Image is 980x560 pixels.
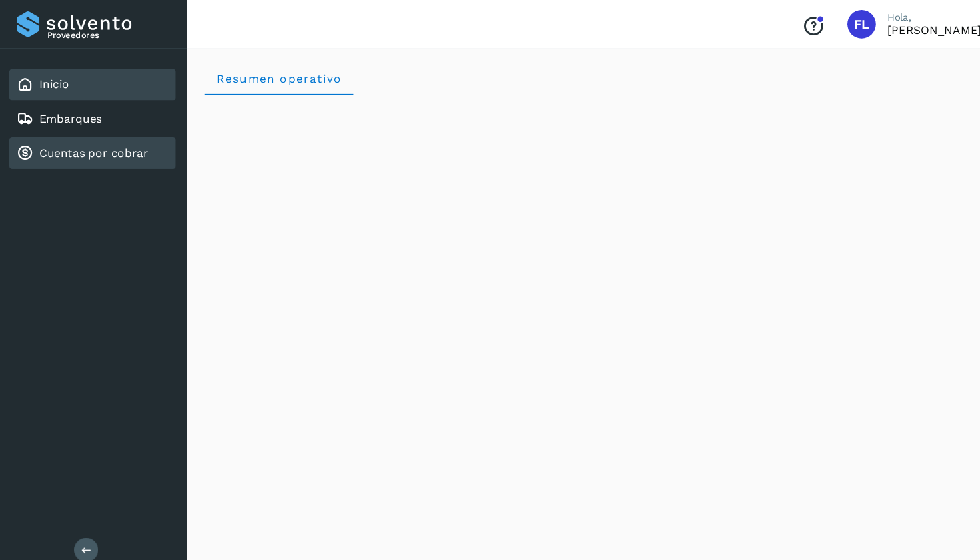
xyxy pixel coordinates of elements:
[9,129,165,158] div: Cuentas por cobrar
[832,22,921,35] p: Fabian Lopez Calva
[832,11,921,22] p: Hola,
[37,105,96,117] a: Embarques
[9,65,165,94] div: Inicio
[45,28,160,37] p: Proveedores
[203,67,321,80] span: Resumen operativo
[37,73,65,85] a: Inicio
[37,137,139,150] a: Cuentas por cobrar
[9,97,165,126] div: Embarques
